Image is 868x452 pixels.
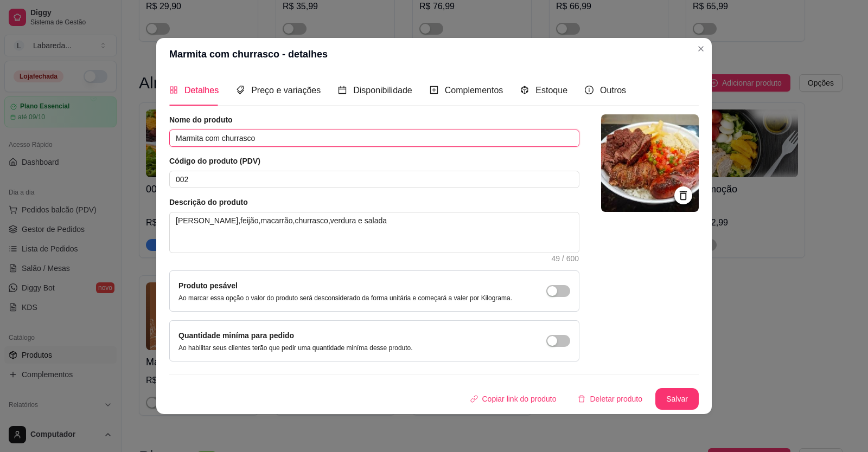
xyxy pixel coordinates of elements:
[353,86,412,95] span: Disponibilidade
[578,395,585,403] span: delete
[169,130,579,147] input: Ex.: Hamburguer de costela
[178,331,294,340] label: Quantidade miníma para pedido
[251,86,321,95] span: Preço e variações
[169,86,178,94] span: appstore
[169,156,579,166] article: Código do produto (PDV)
[169,114,579,125] article: Nome do produto
[170,212,579,253] textarea: [PERSON_NAME],feijão,macarrão,churrasco,verdura e salada
[520,86,529,94] span: code-sandbox
[430,86,438,94] span: plus-square
[535,86,567,95] span: Estoque
[236,86,245,94] span: tags
[178,344,413,352] p: Ao habilitar seus clientes terão que pedir uma quantidade miníma desse produto.
[601,114,699,212] img: logo da loja
[338,86,347,94] span: calendar
[156,38,712,70] header: Marmita com churrasco - detalhes
[600,86,626,95] span: Outros
[569,388,651,410] button: deleteDeletar produto
[184,86,219,95] span: Detalhes
[692,40,710,57] button: Close
[178,281,238,290] label: Produto pesável
[655,388,699,410] button: Salvar
[462,388,565,410] button: Copiar link do produto
[169,171,579,188] input: Ex.: 123
[445,86,503,95] span: Complementos
[178,294,512,302] p: Ao marcar essa opção o valor do produto será desconsiderado da forma unitária e começará a valer ...
[585,86,593,94] span: info-circle
[169,197,579,208] article: Descrição do produto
